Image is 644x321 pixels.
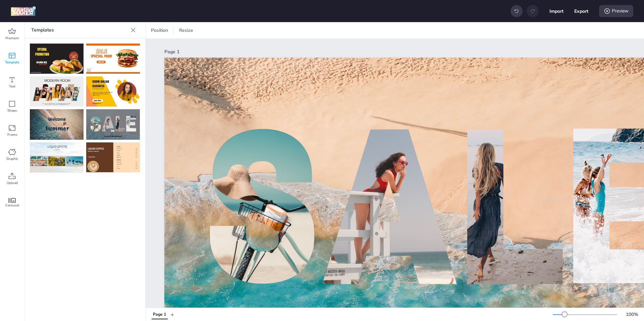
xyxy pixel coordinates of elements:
[153,312,166,318] div: Page 1
[11,6,36,16] img: logo Creative Maker
[5,203,19,208] span: Carousel
[549,4,563,18] button: Import
[31,22,128,38] p: Templates
[171,309,174,320] button: +
[7,132,17,137] span: Frame
[574,4,588,18] button: Export
[86,44,140,74] img: RDvpeV0.png
[86,142,140,173] img: WX2aUtf.png
[164,48,642,55] div: Page 1
[5,36,19,41] span: Premium
[148,309,171,320] div: Tabs
[30,109,84,139] img: wiC1eEj.png
[30,76,84,107] img: ypUE7hH.png
[7,108,17,113] span: Shape
[6,156,18,162] span: Graphic
[150,27,169,34] span: Position
[86,76,140,107] img: 881XAHt.png
[624,311,640,318] div: 100 %
[86,109,140,139] img: NXLE4hq.png
[7,180,18,186] span: Upload
[5,60,19,65] span: Template
[30,44,84,74] img: zNDi6Os.png
[30,142,84,173] img: P4qF5We.png
[599,5,633,17] div: Preview
[178,27,195,34] span: Resize
[9,84,15,89] span: Text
